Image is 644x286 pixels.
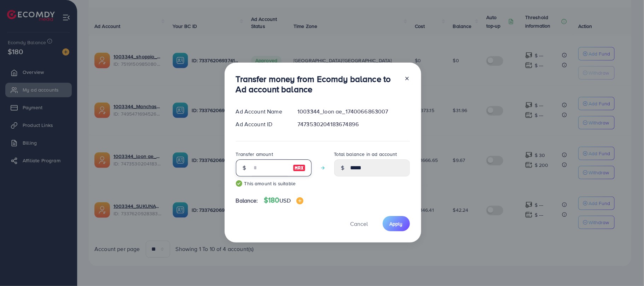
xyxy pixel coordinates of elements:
label: Transfer amount [236,151,273,158]
div: Ad Account ID [230,120,292,128]
div: 1003344_loon ae_1740066863007 [292,107,415,116]
h4: $180 [264,196,303,205]
button: Apply [383,216,410,231]
label: Total balance in ad account [334,151,397,158]
div: 7473530204183674896 [292,120,415,128]
h3: Transfer money from Ecomdy balance to Ad account balance [236,74,399,94]
span: Balance: [236,197,258,205]
span: USD [279,197,290,204]
img: image [293,164,306,172]
img: guide [236,180,242,187]
iframe: Chat [614,254,639,281]
small: This amount is suitable [236,180,312,187]
span: Apply [390,220,403,227]
span: Cancel [350,220,368,228]
div: Ad Account Name [230,107,292,116]
img: image [296,197,303,204]
button: Cancel [342,216,377,231]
